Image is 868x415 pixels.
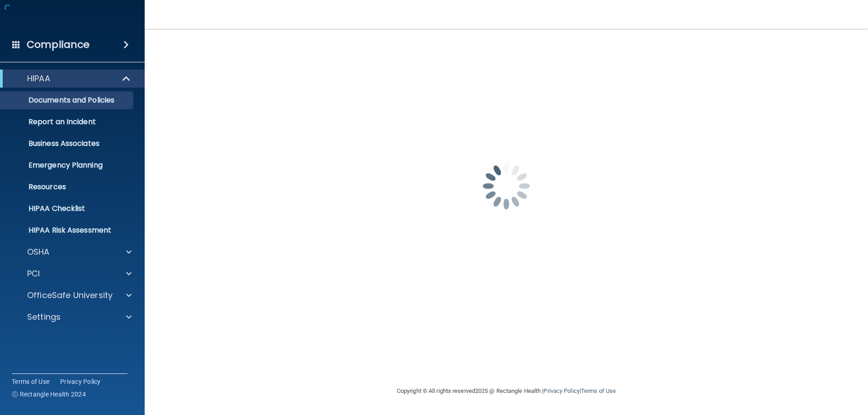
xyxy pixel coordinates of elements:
[461,141,552,231] img: spinner.e123f6fc.gif
[6,139,129,148] p: Business Associates
[11,290,132,301] a: OfficeSafe University
[27,290,113,301] p: OfficeSafe University
[6,226,129,235] p: HIPAA Risk Assessment
[12,390,86,399] span: Ⓒ Rectangle Health 2024
[543,387,579,394] a: Privacy Policy
[341,377,671,406] div: Copyright © All rights reserved 2025 @ Rectangle Health | |
[27,268,40,279] p: PCI
[6,117,129,126] p: Report an Incident
[581,387,616,394] a: Terms of Use
[27,247,50,257] p: OSHA
[6,182,129,191] p: Resources
[11,268,132,279] a: PCI
[6,204,129,213] p: HIPAA Checklist
[11,73,131,84] a: HIPAA
[6,161,129,170] p: Emergency Planning
[12,377,49,386] a: Terms of Use
[6,96,129,105] p: Documents and Policies
[11,312,132,322] a: Settings
[11,9,134,28] img: PMB logo
[11,247,132,257] a: OSHA
[27,38,90,51] h4: Compliance
[27,73,50,84] p: HIPAA
[60,377,101,386] a: Privacy Policy
[27,312,61,322] p: Settings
